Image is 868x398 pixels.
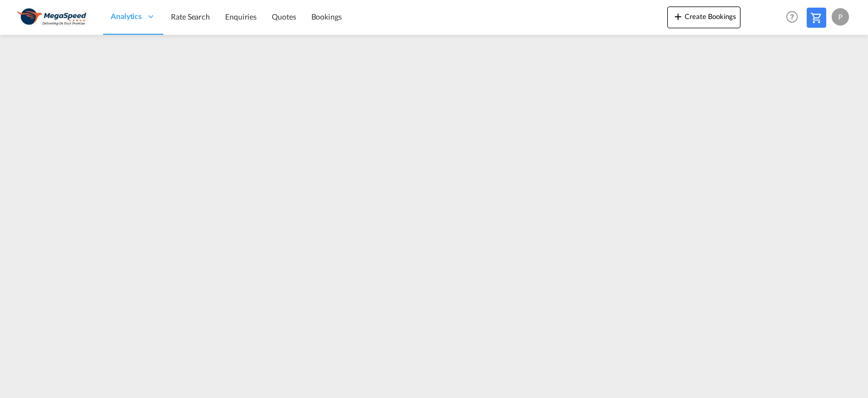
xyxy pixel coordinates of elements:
[832,8,849,26] div: P
[225,12,257,21] span: Enquiries
[16,5,90,29] img: ad002ba0aea611eda5429768204679d3.JPG
[272,12,296,21] span: Quotes
[672,10,685,23] md-icon: icon-plus 400-fg
[667,7,741,28] button: icon-plus 400-fgCreate Bookings
[111,11,142,22] span: Analytics
[171,12,210,21] span: Rate Search
[783,8,801,26] span: Help
[311,12,342,21] span: Bookings
[783,8,807,27] div: Help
